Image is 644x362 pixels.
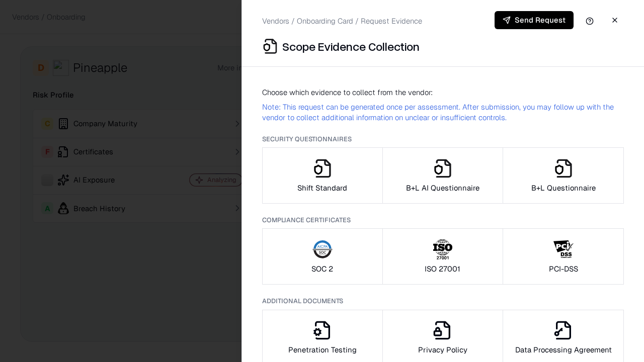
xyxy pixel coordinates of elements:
p: Scope Evidence Collection [282,38,420,54]
button: B+L AI Questionnaire [382,147,504,204]
p: SOC 2 [311,263,333,274]
p: Privacy Policy [418,344,467,355]
p: Choose which evidence to collect from the vendor: [262,87,624,98]
p: B+L Questionnaire [531,183,596,193]
p: Compliance Certificates [262,216,624,224]
button: Send Request [495,11,574,29]
button: SOC 2 [262,228,383,285]
button: B+L Questionnaire [503,147,624,204]
p: Additional Documents [262,297,624,305]
p: Data Processing Agreement [515,344,612,355]
p: Shift Standard [297,183,347,193]
p: Security Questionnaires [262,135,624,143]
p: PCI-DSS [549,263,578,274]
button: ISO 27001 [382,228,504,285]
button: PCI-DSS [503,228,624,285]
button: Shift Standard [262,147,383,204]
p: Vendors / Onboarding Card / Request Evidence [262,16,422,26]
p: B+L AI Questionnaire [406,183,479,193]
p: Penetration Testing [288,344,357,355]
p: Note: This request can be generated once per assessment. After submission, you may follow up with... [262,102,624,123]
p: ISO 27001 [425,263,460,274]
